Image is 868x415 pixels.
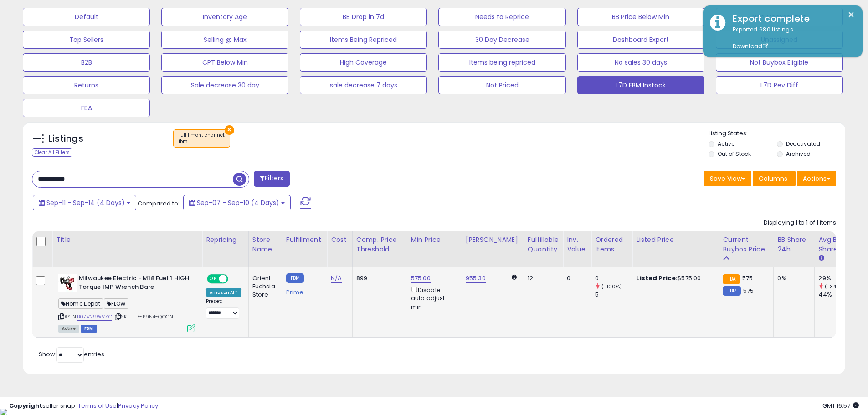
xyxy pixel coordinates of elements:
div: Export complete [726,12,856,26]
span: 575 [742,274,753,282]
div: [PERSON_NAME] [466,235,520,245]
button: B2B [23,53,150,72]
span: 575 [743,287,754,295]
span: Compared to: [138,199,180,208]
button: BB Price Below Min [577,8,704,26]
a: N/A [331,274,342,283]
div: 12 [528,274,556,282]
button: BB Drop in 7d [300,8,427,26]
span: Fulfillment channel : [178,132,225,145]
button: Returns [23,76,150,94]
button: Needs to Reprice [438,8,565,26]
img: 41+CnsaZ0qL._SL40_.jpg [58,274,77,292]
span: Home Depot [58,298,103,309]
div: Disable auto adjust min [411,285,455,311]
div: $575.00 [636,274,712,282]
button: Columns [753,171,796,186]
span: FLOW [104,298,129,309]
button: Sep-11 - Sep-14 (4 Days) [33,195,136,210]
a: Download [733,42,768,50]
div: Prime [286,285,320,296]
small: FBM [723,286,740,296]
button: Selling @ Max [161,31,288,49]
button: High Coverage [300,53,427,72]
button: Save View [704,171,751,186]
label: Active [718,140,734,148]
span: 2025-09-15 16:57 GMT [822,401,859,410]
label: Archived [786,150,811,158]
button: L7D FBM Instock [577,76,704,94]
small: FBA [723,274,740,284]
label: Deactivated [786,140,820,148]
h5: Listings [48,133,83,145]
label: Out of Stock [718,150,751,158]
div: seller snap | | [9,402,158,410]
button: Dashboard Export [577,31,704,49]
strong: Copyright [9,401,42,410]
a: B07V29WVZG [77,313,112,321]
div: fbm [178,138,225,145]
small: (-34.09%) [825,283,851,290]
span: All listings currently available for purchase on Amazon [58,325,79,333]
button: Sep-07 - Sep-10 (4 Days) [183,195,291,210]
span: ON [208,275,219,283]
div: Orient Fuchsia Store [252,274,275,299]
b: Milwaukee Electric - M18 Fuel 1 HIGH Torque IMP Wrench Bare [79,274,190,293]
div: Amazon AI * [206,288,241,297]
div: Repricing [206,235,245,245]
div: Listed Price [636,235,715,245]
span: Show: entries [39,350,104,359]
small: FBM [286,273,304,283]
span: Sep-07 - Sep-10 (4 Days) [197,198,279,207]
button: L7D Rev Diff [716,76,843,94]
div: 44% [818,291,855,299]
button: × [225,125,234,135]
button: Default [23,8,150,26]
button: Items Being Repriced [300,31,427,49]
button: Filters [254,171,289,187]
button: Not Priced [438,76,565,94]
b: Listed Price: [636,274,678,282]
div: Preset: [206,298,241,319]
div: Displaying 1 to 1 of 1 items [764,219,836,227]
div: Store Name [252,235,278,254]
button: FBA [23,99,150,117]
button: Sale decrease 30 day [161,76,288,94]
div: 29% [818,274,855,282]
a: 955.30 [466,274,486,283]
div: 899 [356,274,400,282]
div: Title [56,235,198,245]
div: Min Price [411,235,458,245]
button: Inventory Age [161,8,288,26]
a: 575.00 [411,274,431,283]
button: Actions [797,171,836,186]
div: Clear All Filters [32,148,72,157]
div: 0 [567,274,584,282]
div: Fulfillable Quantity [528,235,559,254]
small: Avg BB Share. [818,254,824,262]
div: 5 [595,291,632,299]
div: Comp. Price Threshold [356,235,403,254]
div: Avg BB Share [818,235,852,254]
div: Exported 680 listings. [726,26,856,51]
div: Fulfillment [286,235,323,245]
div: ASIN: [58,274,195,331]
p: Listing States: [709,129,845,138]
div: Cost [331,235,349,245]
button: No sales 30 days [577,53,704,72]
button: Top Sellers [23,31,150,49]
div: BB Share 24h. [777,235,811,254]
a: Privacy Policy [118,401,158,410]
button: Not Buybox Eligible [716,53,843,72]
span: FBM [81,325,97,333]
div: 0 [595,274,632,282]
div: Current Buybox Price [723,235,770,254]
span: Columns [759,174,787,183]
button: CPT Below Min [161,53,288,72]
span: OFF [227,275,241,283]
span: | SKU: H7-P9N4-QOCN [113,313,173,320]
button: 30 Day Decrease [438,31,565,49]
small: (-100%) [601,283,622,290]
span: Sep-11 - Sep-14 (4 Days) [46,198,125,207]
button: × [847,9,855,20]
